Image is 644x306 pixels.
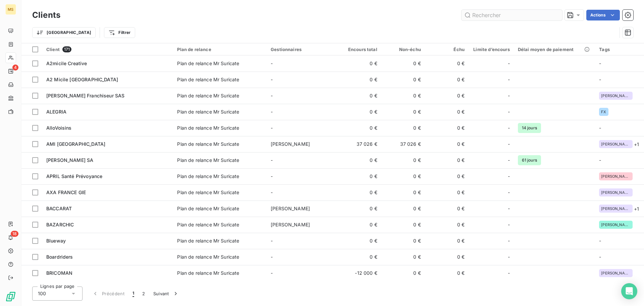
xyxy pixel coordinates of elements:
div: Tags [599,47,640,52]
td: 0 € [338,249,381,265]
td: 0 € [381,88,425,104]
td: 0 € [381,72,425,88]
td: 0 € [338,120,381,136]
span: - [508,157,510,164]
span: [PERSON_NAME] [601,94,631,98]
span: - [271,270,273,276]
div: Plan de relance Mr Suricate [177,254,239,260]
div: Plan de relance Mr Suricate [177,60,239,67]
span: Boardriders [46,254,73,260]
span: - [599,77,601,82]
span: 61 jours [518,155,541,165]
td: 0 € [338,233,381,249]
td: 0 € [381,168,425,184]
span: 1 [132,290,134,297]
span: - [599,60,601,66]
td: 37 026 € [338,136,381,152]
td: 0 € [425,88,469,104]
span: 4 [12,64,18,71]
td: 0 € [425,55,469,72]
span: - [508,125,510,131]
td: 0 € [338,217,381,233]
td: 0 € [425,136,469,152]
span: A2 Micile [GEOGRAPHIC_DATA] [46,77,118,82]
div: Échu [429,47,465,52]
td: 0 € [338,168,381,184]
td: 0 € [425,249,469,265]
input: Rechercher [462,10,562,20]
td: 0 € [425,104,469,120]
td: 0 € [425,152,469,168]
div: Plan de relance Mr Suricate [177,125,239,131]
td: 0 € [338,55,381,72]
span: 100 [38,290,46,297]
span: - [508,92,510,99]
div: Plan de relance Mr Suricate [177,270,239,276]
span: [PERSON_NAME] [271,141,310,147]
span: - [599,125,601,131]
td: 0 € [338,152,381,168]
span: [PERSON_NAME] [601,271,631,275]
span: - [599,157,601,163]
td: 0 € [381,217,425,233]
span: - [599,238,601,244]
td: 0 € [338,72,381,88]
span: - [271,157,273,163]
div: Gestionnaires [271,47,334,52]
span: - [271,238,273,244]
span: [PERSON_NAME] [601,190,631,194]
div: Limite d’encours [473,47,510,52]
span: BRICOMAN [46,270,72,276]
div: MS [5,4,16,15]
td: -12 000 € [338,265,381,281]
span: AXA FRANCE GIE [46,189,86,195]
div: Délai moyen de paiement [518,47,591,52]
div: Encours total [342,47,377,52]
img: Logo LeanPay [5,291,16,302]
td: 0 € [381,184,425,201]
span: Client [46,47,60,52]
td: 0 € [425,217,469,233]
td: 0 € [381,201,425,217]
div: Plan de relance Mr Suricate [177,221,239,228]
button: [GEOGRAPHIC_DATA] [32,27,96,38]
td: 0 € [381,104,425,120]
span: A2micile Creative [46,60,87,66]
span: [PERSON_NAME] [271,222,310,227]
span: BACCARAT [46,206,72,211]
span: - [508,141,510,147]
td: 0 € [425,168,469,184]
span: 18 [11,231,18,237]
span: - [271,173,273,179]
span: ALEGRIA [46,109,66,115]
td: 0 € [338,201,381,217]
td: 0 € [425,184,469,201]
td: 0 € [381,249,425,265]
span: [PERSON_NAME] [601,207,631,211]
td: 0 € [425,265,469,281]
span: [PERSON_NAME] [601,174,631,178]
div: Plan de relance Mr Suricate [177,237,239,244]
span: - [508,108,510,115]
span: - [271,109,273,115]
span: - [508,254,510,260]
span: - [508,237,510,244]
button: Actions [586,10,620,20]
button: Filtrer [104,27,135,38]
span: [PERSON_NAME] [271,206,310,211]
td: 0 € [381,152,425,168]
td: 0 € [381,55,425,72]
td: 37 026 € [381,136,425,152]
span: - [508,76,510,83]
td: 0 € [381,233,425,249]
span: FX [601,110,606,114]
span: [PERSON_NAME] [601,223,631,227]
div: Plan de relance Mr Suricate [177,205,239,212]
span: - [508,189,510,196]
span: - [508,173,510,180]
td: 0 € [425,201,469,217]
span: AlloVoisins [46,125,72,131]
td: 0 € [425,233,469,249]
div: Plan de relance Mr Suricate [177,108,239,115]
span: 14 jours [518,123,541,133]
